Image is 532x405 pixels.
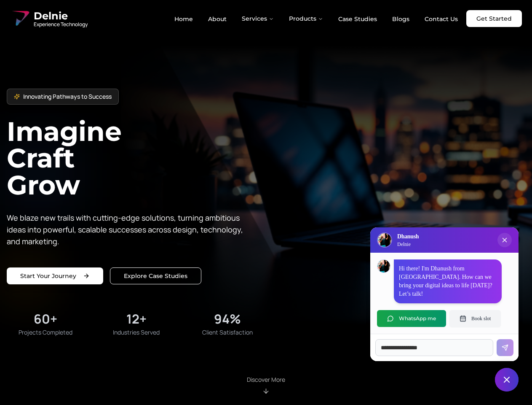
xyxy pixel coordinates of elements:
a: Case Studies [331,12,384,26]
a: Contact Us [418,12,465,26]
img: Delnie Logo [10,8,30,29]
img: Dhanush [377,260,390,273]
a: Delnie Logo Full [10,8,88,29]
button: Book slot [449,310,501,327]
button: Services [235,10,281,27]
div: Scroll to About section [247,375,285,395]
p: Delnie [397,241,419,248]
a: Explore our solutions [110,267,201,284]
span: Innovating Pathways to Success [23,92,112,101]
div: 60+ [34,311,57,327]
a: Get Started [466,10,522,27]
a: Blogs [385,12,416,26]
button: Products [282,10,330,27]
span: Experience Technology [34,21,88,28]
nav: Main [168,10,465,27]
p: Discover More [247,375,285,384]
button: Close chat [495,368,519,391]
div: 94% [214,311,241,327]
a: About [201,12,233,26]
p: We blaze new trails with cutting-edge solutions, turning ambitious ideas into powerful, scalable ... [7,212,249,247]
a: Home [168,12,200,26]
span: Projects Completed [19,328,72,337]
div: 12+ [126,311,147,327]
h3: Dhanush [397,232,419,241]
button: WhatsApp me [377,310,446,327]
span: Delnie [34,9,88,23]
a: Start your project with us [7,267,103,284]
img: Delnie Logo [378,233,391,247]
p: Hi there! I'm Dhanush from [GEOGRAPHIC_DATA]. How can we bring your digital ideas to life [DATE]?... [399,265,497,298]
button: Close chat popup [497,233,512,247]
span: Industries Served [113,328,160,337]
h1: Imagine Craft Grow [7,118,266,198]
span: Client Satisfaction [202,328,253,337]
